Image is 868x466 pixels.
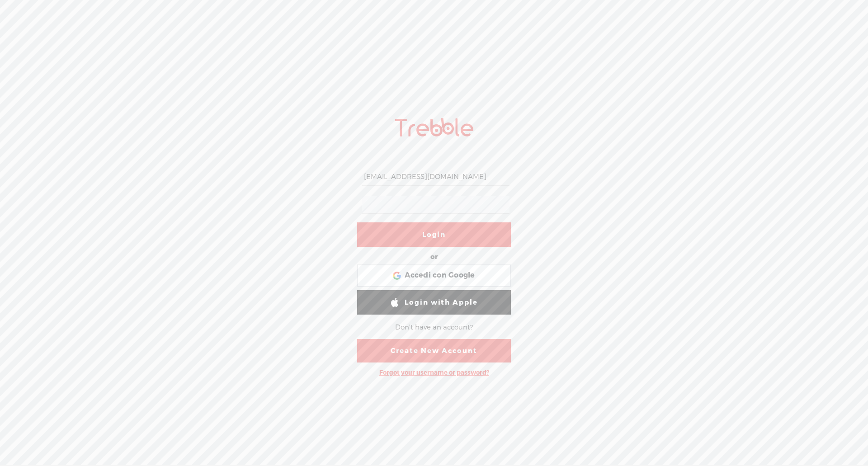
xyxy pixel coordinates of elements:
a: Login with Apple [357,290,511,315]
div: Forgot your username or password? [375,364,494,381]
input: Username [362,168,509,186]
a: Login [357,222,511,247]
span: Accedi con Google [405,271,475,280]
div: or [430,250,438,264]
div: Accedi con Google [357,264,511,287]
div: Don't have an account? [395,318,473,337]
a: Create New Account [357,339,511,362]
